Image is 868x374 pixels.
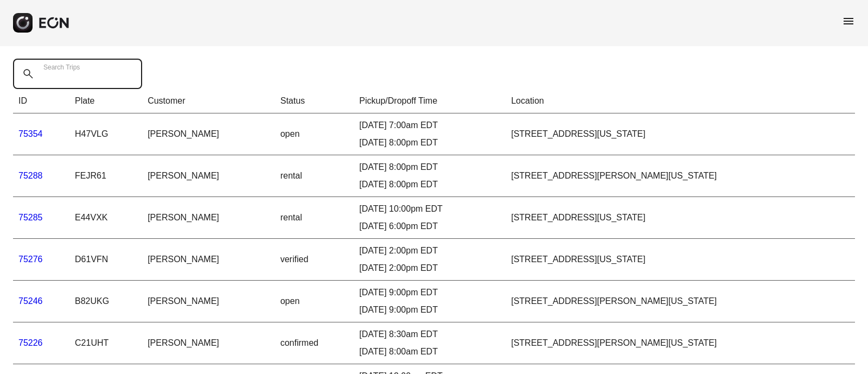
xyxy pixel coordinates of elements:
td: E44VXK [69,197,142,239]
label: Search Trips [43,63,80,72]
div: [DATE] 10:00pm EDT [359,202,500,215]
div: [DATE] 8:00pm EDT [359,178,500,191]
a: 75354 [18,129,43,138]
td: C21UHT [69,322,142,364]
a: 75276 [18,255,43,264]
span: menu [842,15,855,28]
td: [PERSON_NAME] [142,197,275,239]
td: B82UKG [69,281,142,322]
td: [PERSON_NAME] [142,239,275,281]
a: 75246 [18,296,43,306]
td: open [275,113,354,155]
div: [DATE] 8:30am EDT [359,328,500,341]
td: [PERSON_NAME] [142,155,275,197]
td: FEJR61 [69,155,142,197]
th: ID [13,89,69,113]
div: [DATE] 2:00pm EDT [359,244,500,257]
td: H47VLG [69,113,142,155]
td: rental [275,197,354,239]
td: [STREET_ADDRESS][PERSON_NAME][US_STATE] [506,281,855,322]
th: Pickup/Dropoff Time [354,89,506,113]
div: [DATE] 2:00pm EDT [359,262,500,275]
td: open [275,281,354,322]
div: [DATE] 7:00am EDT [359,119,500,132]
td: [PERSON_NAME] [142,113,275,155]
div: [DATE] 6:00pm EDT [359,220,500,233]
td: confirmed [275,322,354,364]
td: rental [275,155,354,197]
td: [STREET_ADDRESS][US_STATE] [506,113,855,155]
div: [DATE] 9:00pm EDT [359,303,500,316]
td: verified [275,239,354,281]
td: [PERSON_NAME] [142,281,275,322]
div: [DATE] 8:00am EDT [359,345,500,358]
td: [PERSON_NAME] [142,322,275,364]
div: [DATE] 8:00pm EDT [359,136,500,149]
div: [DATE] 8:00pm EDT [359,161,500,174]
a: 75226 [18,338,43,347]
td: [STREET_ADDRESS][US_STATE] [506,239,855,281]
td: [STREET_ADDRESS][US_STATE] [506,197,855,239]
div: [DATE] 9:00pm EDT [359,286,500,299]
td: [STREET_ADDRESS][PERSON_NAME][US_STATE] [506,322,855,364]
th: Plate [69,89,142,113]
a: 75285 [18,213,43,222]
th: Status [275,89,354,113]
a: 75288 [18,171,43,180]
td: D61VFN [69,239,142,281]
th: Location [506,89,855,113]
th: Customer [142,89,275,113]
td: [STREET_ADDRESS][PERSON_NAME][US_STATE] [506,155,855,197]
